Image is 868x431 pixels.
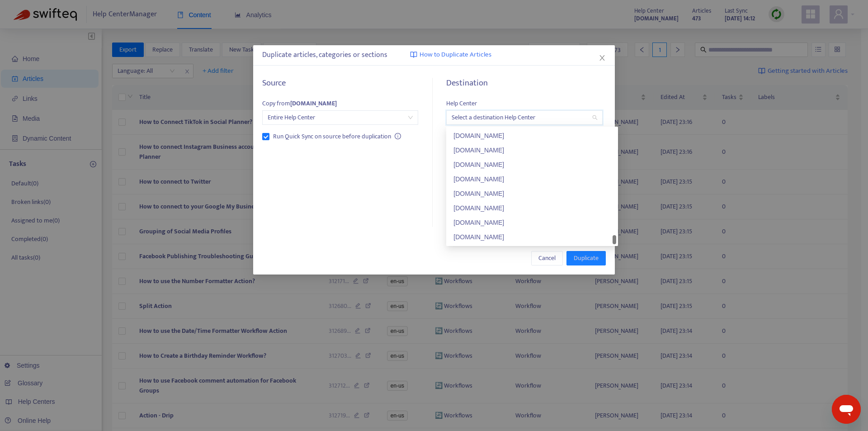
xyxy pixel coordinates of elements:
[262,50,606,61] div: Duplicate articles, categories or sections
[538,253,556,263] span: Cancel
[410,50,491,60] a: How to Duplicate Articles
[290,98,337,109] strong: [DOMAIN_NAME]
[269,132,395,142] span: Run Quick Sync on source before duplication
[446,78,602,89] h5: Destination
[262,98,337,109] span: Copy from
[832,395,861,424] iframe: Button to launch messaging window
[395,133,401,139] span: info-circle
[566,251,606,265] button: Duplicate
[268,111,413,124] span: Entire Help Center
[410,51,417,58] img: image-link
[597,53,607,63] button: Close
[599,54,606,62] span: close
[262,78,418,89] h5: Source
[531,251,563,265] button: Cancel
[420,50,491,60] span: How to Duplicate Articles
[446,98,477,109] span: Help Center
